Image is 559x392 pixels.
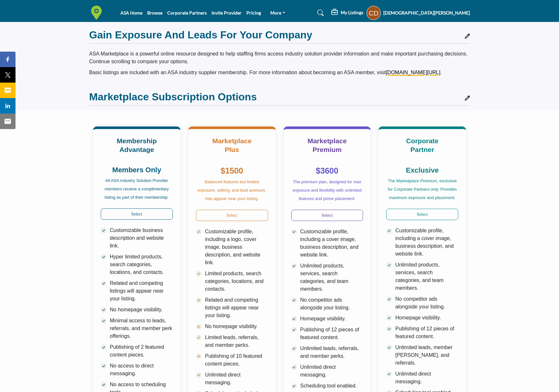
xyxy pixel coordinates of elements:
p: Unlimited products, services, search categories, and team members. [300,262,363,293]
p: Limited leads, referrals, and member perks. [205,334,268,349]
strong: Members Only [112,166,161,174]
a: Browse [147,10,162,15]
a: Select [386,209,458,220]
span: The Marketplace Premium, exclusive for Corporate Partners only. Provides maximum exposure and pla... [388,178,457,200]
b: Marketplace Premium [307,137,347,153]
p: Customizable profile, including a cover image, business description, and website link. [300,228,363,259]
p: No competitor ads alongside your listing. [395,295,458,311]
a: Invite Provider [212,10,242,15]
p: Customizable profile, including a cover image, business description, and website link. [395,227,458,258]
a: Search [311,8,328,18]
p: Customizable profile, including a logo, cover image, business description, and website link. [205,228,268,266]
p: Homepage visibility. [300,315,363,323]
b: Marketplace Plus [212,137,251,153]
h5: [DEMOGRAPHIC_DATA][PERSON_NAME] [383,10,470,16]
p: Related and competing listings will appear near your listing. [205,296,268,319]
a: Select [101,208,173,220]
p: Unlimited direct messaging. [300,363,363,379]
a: Corporate Partners [167,10,207,15]
img: Site Logo [89,5,107,20]
span: All ASA Industry Solution Provider members receive a complimentary listing as part of their membe... [105,178,169,200]
p: Publishing of 2 featured content pieces. [110,343,173,359]
h2: Marketplace Subscription Options [89,91,257,103]
a: ASA Home [120,10,142,15]
strong: Exclusive [406,166,439,174]
a: [DOMAIN_NAME][URL] [386,70,440,75]
p: Homepage visibility. [395,314,458,322]
span: Basic listings are included with an ASA industry supplier membership. For more information about ... [89,70,442,75]
p: No homepage visibility. [205,323,268,330]
p: Publishing of 10 featured content pieces. [205,352,268,368]
h5: My Listings [341,10,363,15]
div: My Listings [331,9,363,17]
button: Show hide supplier dropdown [367,6,381,20]
p: Hyper limited products, search categories, locations, and contacts. [110,253,173,276]
p: Unlimited leads, member [PERSON_NAME], and referrals. [395,344,458,367]
p: Unlimited leads, referrals, and member perks. [300,345,363,360]
p: No competitor ads alongside your listing. [300,296,363,312]
a: Select [196,210,268,221]
span: ASA Marketplace is a powerful online resource designed to help staffing firms access industry sol... [89,51,468,64]
a: Select [291,210,363,221]
b: Membership Advantage [117,137,157,153]
strong: $1500 [221,166,243,175]
p: Publishing of 12 pieces of featured content. [395,325,458,340]
p: Scheduling tool enabled. [300,382,363,390]
p: No homepage visibility. [110,306,173,314]
p: Customizable business description and website link. [110,226,173,250]
a: Pricing [246,10,261,15]
p: Limited products, search categories, locations, and contacts. [205,270,268,293]
p: Unlimited direct messaging. [395,370,458,386]
h2: Gain Exposure and Leads for Your Company [89,29,312,41]
p: Related and competing listings will appear near your listing. [110,279,173,303]
b: Corporate Partner [406,137,438,153]
span: Balanced features but limited exposure, editing, and lead avenues. Ads appear near your listing. [198,179,266,201]
p: Unlimited direct messaging. [205,371,268,387]
p: No access to direct messaging. [110,362,173,377]
span: The premium plan, designed for max exposure and flexibility with unlimited features and prime pla... [293,179,362,201]
a: More [266,8,290,17]
strong: $3600 [316,166,338,175]
p: Publishing of 12 pieces of featured content. [300,326,363,341]
p: Minimal access to leads, referrals, and member perk offerings. [110,317,173,340]
p: Unlimited products, services, search categories, and team members. [395,261,458,292]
